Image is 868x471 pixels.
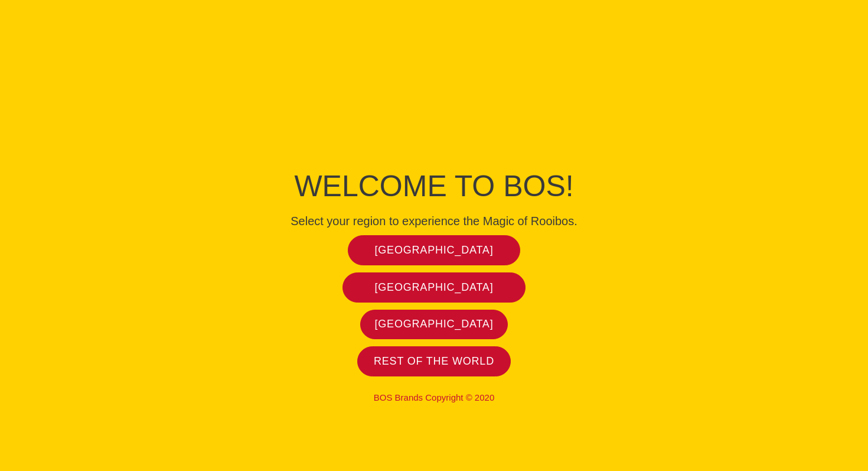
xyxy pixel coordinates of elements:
a: [GEOGRAPHIC_DATA] [348,235,521,265]
span: [GEOGRAPHIC_DATA] [375,243,494,257]
span: [GEOGRAPHIC_DATA] [375,317,494,331]
a: [GEOGRAPHIC_DATA] [342,272,526,303]
span: Rest of the world [374,355,494,368]
p: BOS Brands Copyright © 2020 [168,392,700,403]
a: [GEOGRAPHIC_DATA] [360,310,508,340]
img: Bos Brands [390,64,478,152]
span: [GEOGRAPHIC_DATA] [375,281,494,294]
h1: Welcome to BOS! [168,165,700,207]
a: Rest of the world [357,346,511,376]
h4: Select your region to experience the Magic of Rooibos. [168,214,700,228]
